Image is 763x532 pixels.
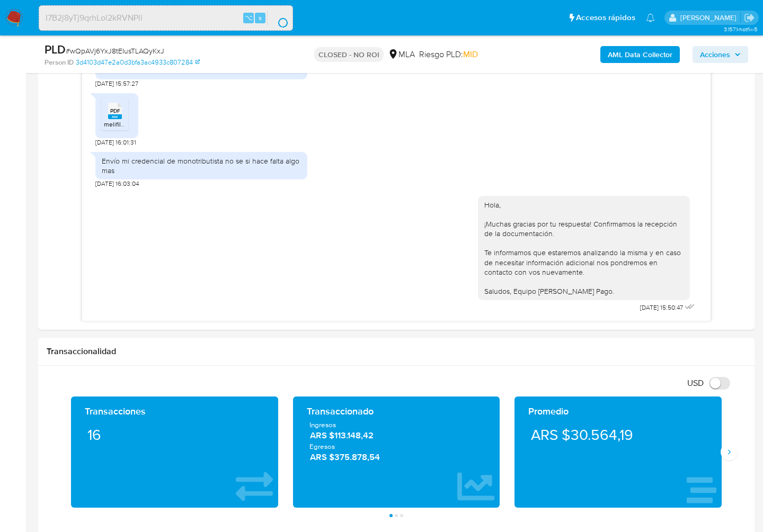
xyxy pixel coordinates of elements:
[95,179,139,188] span: [DATE] 16:03:04
[700,46,730,63] span: Acciones
[744,12,755,23] a: Salir
[76,58,200,67] a: 3d4103d47e2a0d3bfa3ac4933c807284
[45,41,66,58] b: PLD
[267,11,289,25] button: search-icon
[104,120,202,129] span: melifile3385106363235605641.pdf
[47,346,746,357] h1: Transaccionalidad
[45,58,74,67] b: Person ID
[600,46,680,63] button: AML Data Collector
[102,156,301,175] div: Envío mi credencial de monotributista no se si hace falta algo mas
[646,13,655,22] a: Notificaciones
[95,138,136,147] span: [DATE] 16:01:31
[576,12,635,23] span: Accesos rápidos
[66,46,164,56] span: # wQpAVj6YxJ8tEIusTLAQyKxJ
[724,25,758,33] span: 3.157.1-hotfix-5
[640,303,683,312] span: [DATE] 15:50:47
[388,49,415,60] div: MLA
[463,48,478,60] span: MID
[245,13,253,23] span: ⌥
[484,200,684,296] div: Hola, ¡Muchas gracias por tu respuesta! Confirmamos la recepción de la documentación. Te informam...
[608,46,672,63] b: AML Data Collector
[314,47,384,62] p: CLOSED - NO ROI
[693,46,748,63] button: Acciones
[259,13,262,23] span: s
[95,79,138,88] span: [DATE] 15:57:27
[680,13,740,23] p: jessica.fukman@mercadolibre.com
[39,11,292,25] input: Buscar usuario o caso...
[110,107,120,114] span: PDF
[419,49,478,60] span: Riesgo PLD:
